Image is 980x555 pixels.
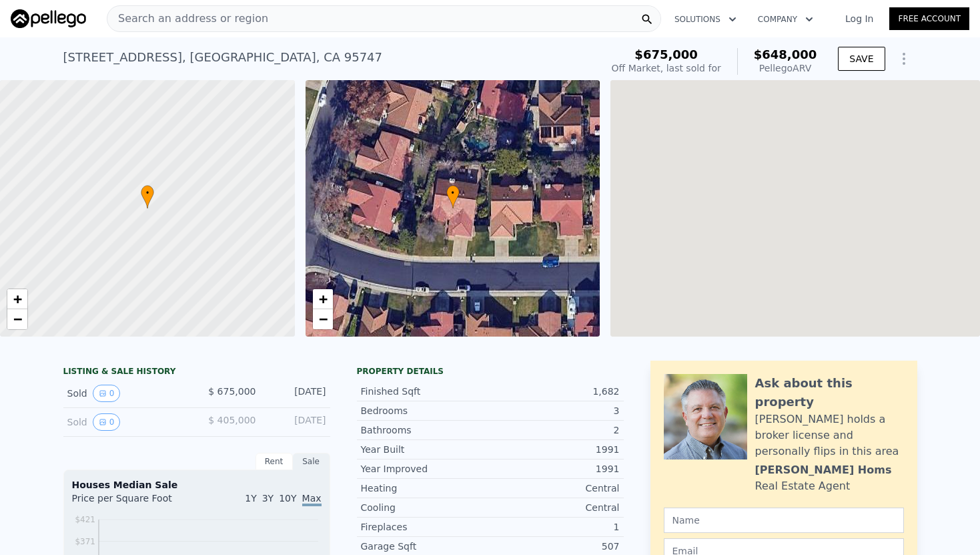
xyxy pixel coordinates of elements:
[208,386,256,397] span: $ 675,000
[490,520,620,534] div: 1
[93,413,121,431] button: View historical data
[755,462,892,478] div: [PERSON_NAME] Homs
[302,493,322,506] span: Max
[7,289,27,309] a: Zoom in
[63,48,383,67] div: [STREET_ADDRESS] , [GEOGRAPHIC_DATA] , CA 95747
[634,47,698,61] span: $675,000
[67,385,186,402] div: Sold
[267,385,326,402] div: [DATE]
[256,453,293,470] div: Rent
[755,411,904,459] div: [PERSON_NAME] holds a broker license and personally flips in this area
[13,291,22,307] span: +
[889,7,969,30] a: Free Account
[318,291,327,307] span: +
[107,11,268,27] span: Search an address or region
[490,482,620,495] div: Central
[11,9,86,28] img: Pellego
[446,185,460,208] div: •
[208,415,256,425] span: $ 405,000
[490,501,620,514] div: Central
[262,493,274,504] span: 3Y
[361,423,490,437] div: Bathrooms
[245,493,256,504] span: 1Y
[13,311,22,327] span: −
[361,443,490,456] div: Year Built
[357,366,624,377] div: Property details
[664,508,904,533] input: Name
[361,462,490,476] div: Year Improved
[612,61,721,75] div: Off Market, last sold for
[67,413,186,431] div: Sold
[361,520,490,534] div: Fireplaces
[829,12,889,25] a: Log In
[754,61,817,75] div: Pellego ARV
[446,187,460,199] span: •
[75,515,95,524] tspan: $421
[755,478,851,494] div: Real Estate Agent
[63,366,330,379] div: LISTING & SALE HISTORY
[72,478,322,492] div: Houses Median Sale
[490,443,620,456] div: 1991
[267,413,326,431] div: [DATE]
[279,493,296,504] span: 10Y
[361,404,490,417] div: Bedrooms
[490,462,620,476] div: 1991
[318,311,327,327] span: −
[490,540,620,553] div: 507
[7,309,27,329] a: Zoom out
[72,492,197,513] div: Price per Square Foot
[490,423,620,437] div: 2
[361,540,490,553] div: Garage Sqft
[361,385,490,398] div: Finished Sqft
[293,453,330,470] div: Sale
[490,385,620,398] div: 1,682
[754,47,817,61] span: $648,000
[141,187,154,199] span: •
[891,45,917,72] button: Show Options
[361,482,490,495] div: Heating
[664,7,747,31] button: Solutions
[141,185,154,208] div: •
[747,7,824,31] button: Company
[93,385,121,402] button: View historical data
[490,404,620,417] div: 3
[361,501,490,514] div: Cooling
[313,289,333,309] a: Zoom in
[610,80,980,337] div: Map
[75,537,95,546] tspan: $371
[755,374,904,411] div: Ask about this property
[838,47,885,71] button: SAVE
[313,309,333,329] a: Zoom out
